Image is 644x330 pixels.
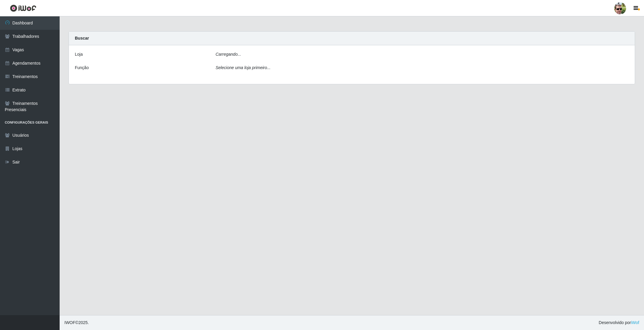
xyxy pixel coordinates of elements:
span: © 2025 . [64,320,89,326]
strong: Buscar [75,36,89,41]
label: Função [75,65,89,71]
label: Loja [75,51,83,57]
a: iWof [631,320,639,325]
i: Carregando... [216,52,241,57]
span: IWOF [64,320,75,325]
img: CoreUI Logo [10,4,36,12]
i: Selecione uma loja primeiro... [216,65,270,70]
span: Desenvolvido por [599,320,639,326]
